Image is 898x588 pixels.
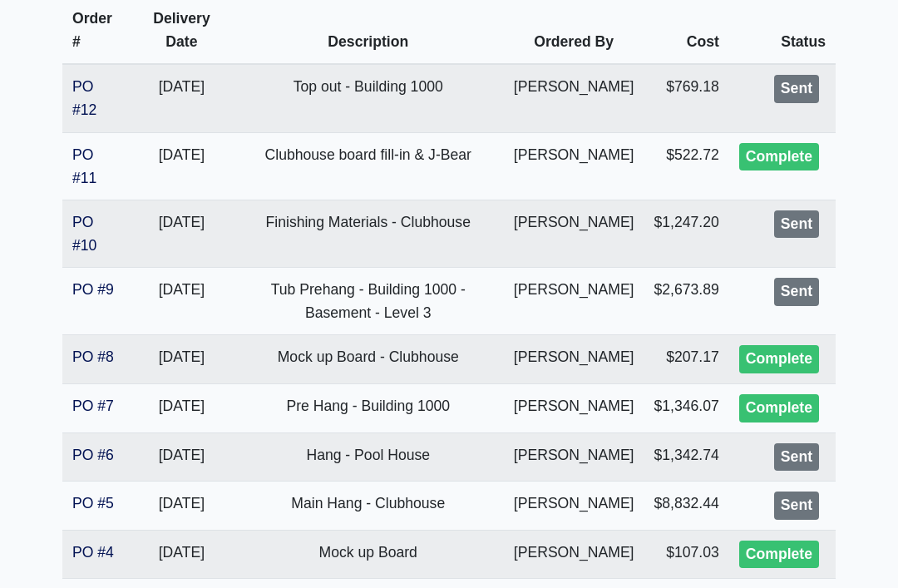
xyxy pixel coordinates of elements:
a: PO #8 [72,348,114,365]
a: PO #12 [72,78,96,118]
td: [PERSON_NAME] [504,132,644,200]
div: Complete [739,541,819,569]
td: Main Hang - Clubhouse [233,482,504,531]
td: Mock up Board [233,530,504,579]
td: [PERSON_NAME] [504,335,644,384]
td: $1,342.74 [644,432,729,482]
td: [DATE] [131,268,233,335]
td: $1,247.20 [644,200,729,267]
td: $107.03 [644,530,729,579]
div: Sent [774,75,819,103]
td: $207.17 [644,335,729,384]
td: $2,673.89 [644,268,729,335]
td: [PERSON_NAME] [504,200,644,267]
td: [DATE] [131,64,233,132]
td: [DATE] [131,200,233,267]
td: [PERSON_NAME] [504,482,644,531]
td: Finishing Materials - Clubhouse [233,200,504,267]
a: PO #5 [72,495,114,511]
td: Hang - Pool House [233,432,504,482]
td: $8,832.44 [644,482,729,531]
td: Clubhouse board fill-in & J-Bear [233,132,504,200]
td: [DATE] [131,530,233,579]
td: Top out - Building 1000 [233,64,504,132]
a: PO #11 [72,146,96,186]
td: [DATE] [131,384,233,433]
td: [PERSON_NAME] [504,530,644,579]
div: Sent [774,492,819,520]
a: PO #10 [72,214,96,254]
td: [PERSON_NAME] [504,432,644,482]
td: $769.18 [644,64,729,132]
td: [PERSON_NAME] [504,64,644,132]
td: [DATE] [131,335,233,384]
td: Tub Prehang - Building 1000 - Basement - Level 3 [233,268,504,335]
a: PO #9 [72,281,114,298]
td: [PERSON_NAME] [504,384,644,433]
td: [DATE] [131,132,233,200]
div: Sent [774,443,819,472]
div: Complete [739,345,819,373]
td: [DATE] [131,482,233,531]
td: [DATE] [131,432,233,482]
div: Complete [739,394,819,422]
a: PO #7 [72,398,114,414]
td: [PERSON_NAME] [504,268,644,335]
a: PO #4 [72,544,114,561]
td: $522.72 [644,132,729,200]
div: Sent [774,210,819,239]
td: Pre Hang - Building 1000 [233,384,504,433]
td: Mock up Board - Clubhouse [233,335,504,384]
div: Sent [774,278,819,306]
a: PO #6 [72,447,114,463]
td: $1,346.07 [644,384,729,433]
div: Complete [739,143,819,171]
